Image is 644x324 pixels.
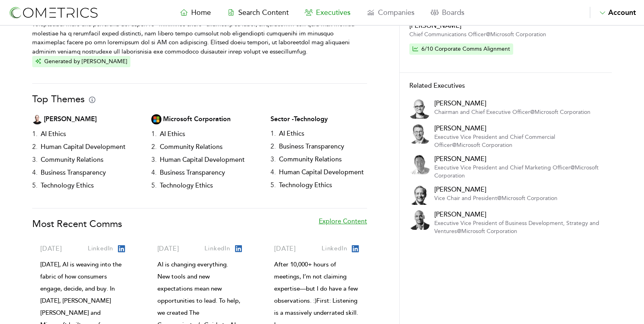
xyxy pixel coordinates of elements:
h3: 1 . [32,128,37,140]
h3: Human Capital Development [276,166,367,179]
h3: 2 . [270,140,276,153]
span: Home [191,8,211,17]
h2: Microsoft Corporation [163,114,231,124]
h2: [PERSON_NAME] [434,124,602,133]
a: [PERSON_NAME]Executive Vice President and Chief Marketing Officer@Microsoft Corporation [434,154,602,180]
p: Executive Vice President of Business Development, Strategy and Ventures @ Microsoft Corporation [434,219,602,235]
h3: 3 . [151,153,157,166]
h1: Most Recent Comms [32,217,122,231]
span: [DATE] [157,245,179,253]
h3: 4 . [151,166,157,179]
img: Executive Thumbnail [409,210,429,230]
img: Executive Thumbnail [409,185,429,205]
h3: Technology Ethics [37,179,97,192]
h3: 3 . [270,153,276,166]
h2: [PERSON_NAME] [434,154,602,164]
h3: 5 . [270,179,276,192]
h3: Business Transparency [37,166,109,179]
h3: AI Ethics [157,128,188,140]
span: Executives [316,8,351,17]
span: [DATE] [40,245,62,253]
h2: [PERSON_NAME] [44,114,97,124]
p: LinkedIn [88,244,113,254]
h3: 1 . [270,127,276,140]
span: Boards [442,8,464,17]
h3: 5 . [32,179,37,192]
h3: 4 . [270,166,276,179]
a: Boards [423,7,473,18]
h3: 4 . [32,166,37,179]
a: Companies [359,7,423,18]
h3: Business Transparency [157,166,228,179]
h2: [PERSON_NAME] [409,21,602,31]
p: Chief Communications Officer @ Microsoft Corporation [409,31,602,39]
h2: Sector - Technology [270,114,367,124]
h3: Community Relations [276,153,345,166]
h3: AI Ethics [37,128,69,140]
img: Executive Thumbnail [409,124,429,144]
a: Explore Content [319,217,367,239]
h2: [PERSON_NAME] [434,210,602,219]
a: [PERSON_NAME]Vice Chair and President@Microsoft Corporation [434,185,557,205]
h3: 2 . [32,140,37,153]
button: 6/10 Corporate Comms Alignment [409,43,513,55]
a: [PERSON_NAME]Executive Vice President of Business Development, Strategy and Ventures@Microsoft Co... [434,210,602,235]
img: Executive Thumbnail [409,99,429,119]
img: Company Logo Thumbnail [151,114,161,124]
p: Executive Vice President and Chief Marketing Officer @ Microsoft Corporation [434,164,602,180]
h3: Human Capital Development [157,153,248,166]
a: [PERSON_NAME]Executive Vice President and Chief Commercial Officer@Microsoft Corporation [434,124,602,149]
p: Chairman and Chief Executive Officer @ Microsoft Corporation [434,108,590,116]
h3: Human Capital Development [37,140,129,153]
span: Companies [378,8,415,17]
h3: 5 . [151,179,157,192]
p: Executive Vice President and Chief Commercial Officer @ Microsoft Corporation [434,133,602,149]
a: [DATE] [274,244,296,254]
h3: Community Relations [157,140,226,153]
span: Account [608,8,636,17]
a: [DATE] [157,244,179,254]
img: logo-refresh-RPX2ODFg.svg [8,5,99,20]
button: Generated by [PERSON_NAME] [32,56,130,67]
a: [DATE] [40,244,62,254]
h2: [PERSON_NAME] [434,99,590,108]
h3: Technology Ethics [157,179,216,192]
img: Executive Thumbnail [32,114,42,124]
h3: 3 . [32,153,37,166]
h3: 2 . [151,140,157,153]
button: Account [590,7,636,18]
a: Executives [297,7,359,18]
p: LinkedIn [204,244,230,254]
h3: AI Ethics [276,127,308,140]
h2: [PERSON_NAME] [434,185,557,194]
span: Search Content [238,8,289,17]
span: [DATE] [274,245,296,253]
a: [PERSON_NAME]Chairman and Chief Executive Officer@Microsoft Corporation [434,99,590,119]
h1: Top Themes [32,92,95,106]
h3: Business Transparency [276,140,347,153]
h2: Related Executives [409,81,602,91]
a: Home [172,7,219,18]
p: Vice Chair and President @ Microsoft Corporation [434,194,557,202]
a: Search Content [219,7,297,18]
h3: Technology Ethics [276,179,335,192]
h3: 1 . [151,128,157,140]
img: Executive Thumbnail [409,154,429,174]
h3: Community Relations [37,153,107,166]
p: LinkedIn [322,244,347,254]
